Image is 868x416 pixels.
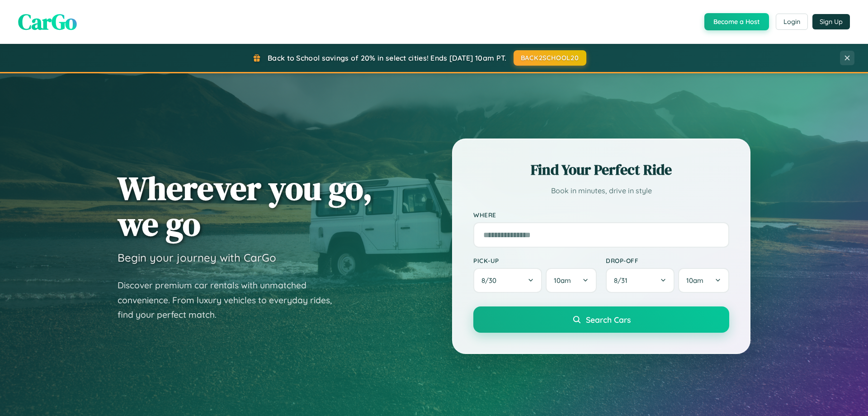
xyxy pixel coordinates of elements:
span: Back to School savings of 20% in select cities! Ends [DATE] 10am PT. [268,53,506,62]
label: Pick-up [473,257,597,264]
button: 8/30 [473,268,542,293]
button: Search Cars [473,306,729,333]
label: Drop-off [606,257,729,264]
span: Search Cars [586,315,631,325]
button: 10am [546,268,597,293]
h1: Wherever you go, we go [118,170,373,242]
span: 8 / 31 [614,276,632,285]
button: 10am [678,268,729,293]
p: Discover premium car rentals with unmatched convenience. From luxury vehicles to everyday rides, ... [118,278,344,322]
button: Become a Host [704,13,769,30]
h2: Find Your Perfect Ride [473,160,729,180]
label: Where [473,211,729,219]
span: 10am [554,276,571,285]
span: CarGo [18,7,77,37]
h3: Begin your journey with CarGo [118,251,276,264]
button: 8/31 [606,268,675,293]
span: 10am [686,276,703,285]
button: BACK2SCHOOL20 [514,50,586,66]
span: 8 / 30 [481,276,501,285]
p: Book in minutes, drive in style [473,184,729,197]
button: Login [776,14,808,30]
button: Sign Up [812,14,850,29]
